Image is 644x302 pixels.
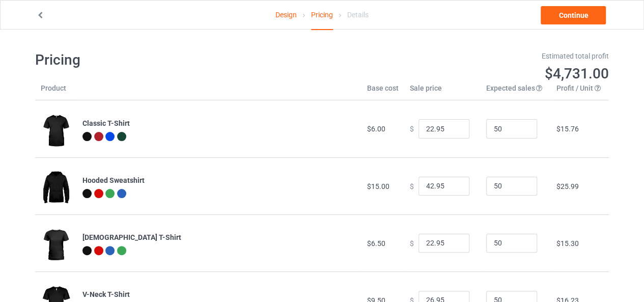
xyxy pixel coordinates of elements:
span: $ [410,239,414,247]
span: $6.00 [367,125,385,133]
span: $ [410,182,414,190]
span: $15.76 [556,125,579,133]
div: Pricing [311,1,333,30]
th: Sale price [404,83,481,100]
b: Classic T-Shirt [82,119,130,127]
a: Design [275,1,297,29]
b: V-Neck T-Shirt [82,290,130,298]
th: Base cost [361,83,404,100]
span: $25.99 [556,182,579,190]
span: $15.30 [556,239,579,248]
b: Hooded Sweatshirt [82,176,145,184]
th: Profit / Unit [551,83,609,100]
h1: Pricing [35,51,315,69]
span: $6.50 [367,239,385,248]
th: Expected sales [481,83,551,100]
span: $15.00 [367,182,389,190]
a: Continue [541,6,606,24]
span: $4,731.00 [545,65,609,82]
span: $ [410,125,414,133]
div: Estimated total profit [329,51,609,61]
div: Details [347,1,369,29]
th: Product [35,83,77,100]
b: [DEMOGRAPHIC_DATA] T-Shirt [82,233,181,241]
